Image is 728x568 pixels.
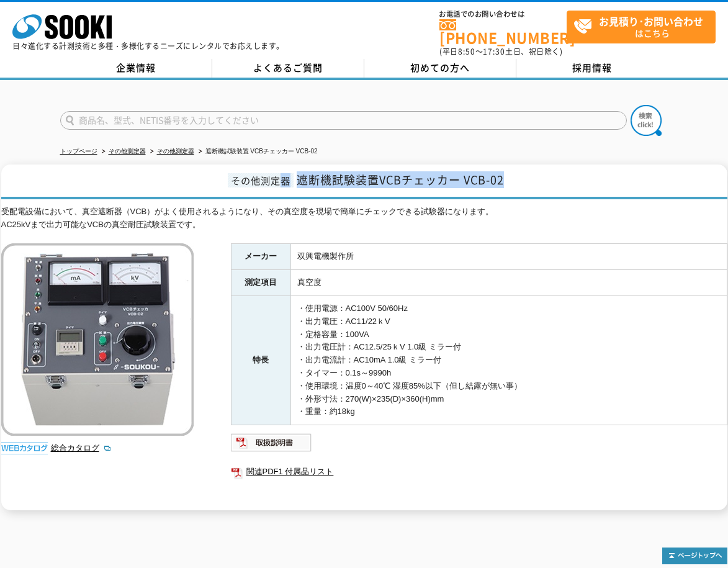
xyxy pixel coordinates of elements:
[231,244,290,270] th: メーカー
[573,11,715,42] span: はこちら
[458,46,475,57] span: 8:50
[60,111,627,130] input: 商品名、型式、NETIS番号を入力してください
[1,243,194,436] img: 遮断機試験装置 VCBチェッカー VCB-02
[439,46,562,57] span: (平日 ～ 土日、祝日除く)
[231,433,312,453] img: 取扱説明書
[60,59,212,78] a: 企業情報
[231,441,312,450] a: 取扱説明書
[196,145,318,158] li: 遮断機試験装置 VCBチェッカー VCB-02
[567,11,716,43] a: お見積り･お問い合わせはこちら
[483,46,505,57] span: 17:30
[516,59,668,78] a: 採用情報
[1,442,48,454] img: webカタログ
[51,443,112,453] a: 総合カタログ
[60,148,97,155] a: トップページ
[231,270,290,296] th: 測定項目
[290,244,727,270] td: 双興電機製作所
[290,296,727,425] td: ・使用電源：AC100V 50/60Hz ・出力電圧：AC11/22ｋV ・定格容量：100VA ・出力電圧計：AC12.5/25ｋV 1.0級 ミラー付 ・出力電流計：AC10mA 1.0級 ...
[439,19,567,45] a: [PHONE_NUMBER]
[228,173,294,187] span: その他測定器
[157,148,194,155] a: その他測定器
[109,148,146,155] a: その他測定器
[662,548,727,564] img: トップページへ
[212,59,364,78] a: よくあるご質問
[290,270,727,296] td: 真空度
[631,105,662,136] img: btn_search.png
[410,61,470,74] span: 初めての方へ
[297,171,504,188] span: 遮断機試験装置VCBチェッカー VCB-02
[439,11,567,18] span: お電話でのお問い合わせは
[599,14,703,29] strong: お見積り･お問い合わせ
[231,464,727,480] a: 関連PDF1 付属品リスト
[364,59,516,78] a: 初めての方へ
[1,205,727,232] div: 受配電設備において、真空遮断器（VCB）がよく使用されるようになり、その真空度を現場で簡単にチェックできる試験器になります。 AC25kVまで出力可能なVCBの真空耐圧試験装置です。
[12,42,284,50] p: 日々進化する計測技術と多種・多様化するニーズにレンタルでお応えします。
[231,296,290,425] th: 特長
